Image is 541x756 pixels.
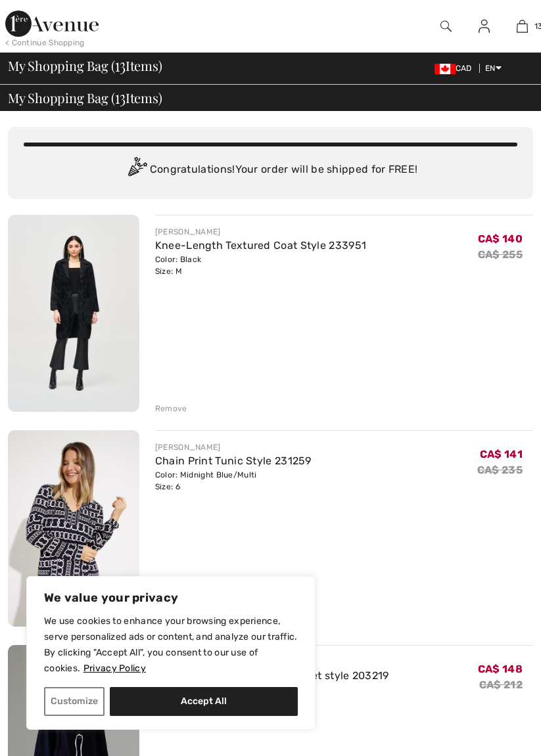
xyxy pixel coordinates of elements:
[479,678,523,691] s: CA$ 212
[24,157,517,183] div: Congratulations! Your order will be shipped for FREE!
[155,403,187,414] div: Remove
[155,226,366,238] div: [PERSON_NAME]
[83,662,147,675] a: Privacy Policy
[44,590,298,606] p: We value your privacy
[155,469,312,493] div: Color: Midnight Blue/Multi Size: 6
[115,88,126,105] span: 13
[8,59,162,72] span: My Shopping Bag ( Items)
[479,18,490,34] img: My Info
[155,239,366,252] a: Knee-Length Textured Coat Style 233951
[115,56,126,73] span: 13
[478,658,523,675] span: CA$ 148
[155,455,312,467] a: Chain Print Tunic Style 231259
[478,248,523,261] s: CA$ 255
[485,64,502,73] span: EN
[26,576,316,730] div: We value your privacy
[5,37,85,49] div: < Continue Shopping
[435,64,456,74] img: Canadian Dollar
[440,18,452,34] img: search the website
[8,215,139,412] img: Knee-Length Textured Coat Style 233951
[504,18,540,34] a: 13
[435,64,477,73] span: CAD
[468,18,500,35] a: Sign In
[478,228,523,245] span: CA$ 140
[8,91,162,104] span: My Shopping Bag ( Items)
[44,613,298,677] p: We use cookies to enhance your browsing experience, serve personalized ads or content, and analyz...
[517,18,528,34] img: My Bag
[8,430,139,627] img: Chain Print Tunic Style 231259
[155,441,312,453] div: [PERSON_NAME]
[44,687,105,716] button: Customize
[110,687,298,716] button: Accept All
[477,464,523,476] s: CA$ 235
[155,254,366,277] div: Color: Black Size: M
[124,157,150,183] img: Congratulation2.svg
[5,11,99,37] img: 1ère Avenue
[480,443,523,460] span: CA$ 141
